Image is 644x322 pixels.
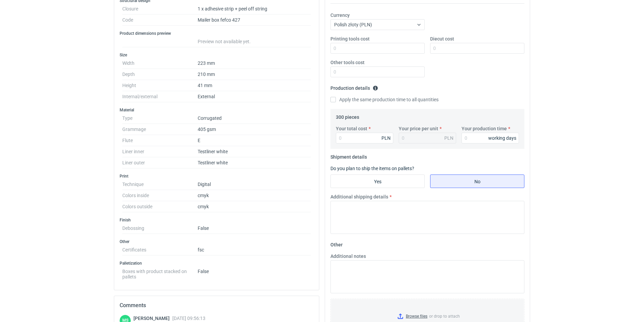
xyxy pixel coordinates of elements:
[120,261,314,266] h3: Palletization
[120,52,314,58] h3: Size
[120,173,314,179] h3: Print
[120,217,314,223] h3: Finish
[330,175,425,188] label: Yes
[198,124,311,135] dd: 405 gsm
[172,316,205,321] span: [DATE] 09:56:13
[122,201,198,212] dt: Colors outside
[122,135,198,146] dt: Flute
[430,35,454,42] label: Diecut cost
[122,3,198,15] dt: Closure
[330,83,378,91] legend: Production details
[122,91,198,102] dt: Internal/external
[336,133,393,143] input: 0
[198,3,311,15] dd: 1 x adhesive strip + peel off string
[330,152,367,160] legend: Shipment details
[198,223,311,234] dd: False
[430,43,524,54] input: 0
[120,301,314,310] h2: Comments
[122,80,198,91] dt: Height
[198,113,311,124] dd: Corrugated
[122,179,198,190] dt: Technique
[334,22,372,27] span: Polish złoty (PLN)
[198,91,311,102] dd: External
[122,266,198,279] dt: Boxes with product stacked on pallets
[122,190,198,201] dt: Colors inside
[122,244,198,256] dt: Certificates
[133,316,172,321] span: [PERSON_NAME]
[381,135,391,141] div: PLN
[198,146,311,157] dd: Testliner white
[198,190,311,201] dd: cmyk
[330,253,366,260] label: Additional notes
[120,31,314,36] h3: Product dimensions preview
[122,146,198,157] dt: Liner inner
[330,166,414,171] label: Do you plan to ship the items on pallets?
[330,59,365,66] label: Other tools cost
[198,39,251,44] span: Preview not available yet.
[122,58,198,69] dt: Width
[122,113,198,124] dt: Type
[330,35,370,42] label: Printing tools cost
[198,266,311,279] dd: False
[330,96,439,103] label: Apply the same production time to all quantities
[330,66,425,77] input: 0
[330,193,388,200] label: Additional shipping details
[198,80,311,91] dd: 41 mm
[198,157,311,168] dd: Testliner white
[336,125,367,132] label: Your total cost
[122,124,198,135] dt: Grammage
[122,15,198,26] dt: Code
[120,239,314,244] h3: Other
[122,157,198,168] dt: Liner outer
[198,69,311,80] dd: 210 mm
[120,107,314,113] h3: Material
[198,135,311,146] dd: E
[462,133,519,143] input: 0
[330,43,425,54] input: 0
[198,179,311,190] dd: Digital
[198,58,311,69] dd: 223 mm
[122,223,198,234] dt: Debossing
[198,201,311,212] dd: cmyk
[336,112,359,120] legend: 300 pieces
[444,135,453,141] div: PLN
[430,175,524,188] label: No
[198,15,311,26] dd: Mailer box fefco 427
[330,239,343,247] legend: Other
[462,125,507,132] label: Your production time
[198,244,311,256] dd: fsc
[330,12,350,19] label: Currency
[122,69,198,80] dt: Depth
[488,135,516,141] div: working days
[399,125,438,132] label: Your price per unit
